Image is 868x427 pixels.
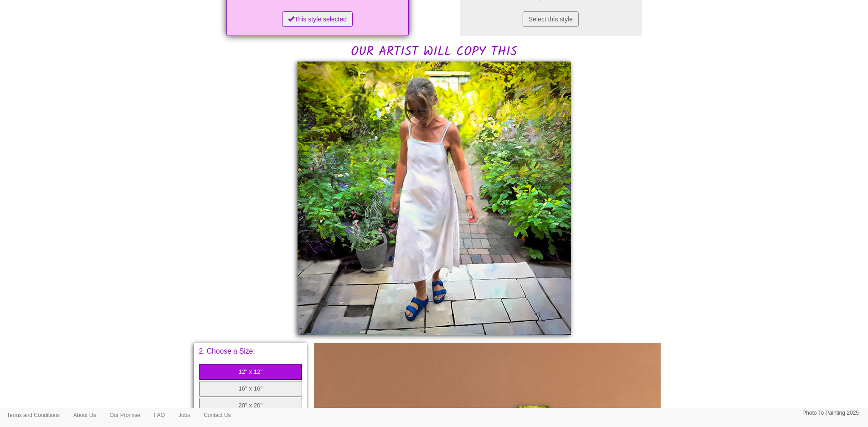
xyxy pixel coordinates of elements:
[282,11,353,27] button: This style selected
[197,408,237,422] a: Contact Us
[172,408,197,422] a: Jobs
[802,408,859,418] p: Photo To Painting 2025
[199,381,303,397] button: 16" x 16"
[147,408,172,422] a: FAQ
[67,408,103,422] a: About Us
[298,62,571,335] img: Juliet, please would you:
[199,398,303,414] button: 20" x 20"
[523,11,579,27] button: Select this style
[199,348,303,355] p: 2. Choose a Size:
[103,408,147,422] a: Our Promise
[199,364,303,380] button: 12" x 12"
